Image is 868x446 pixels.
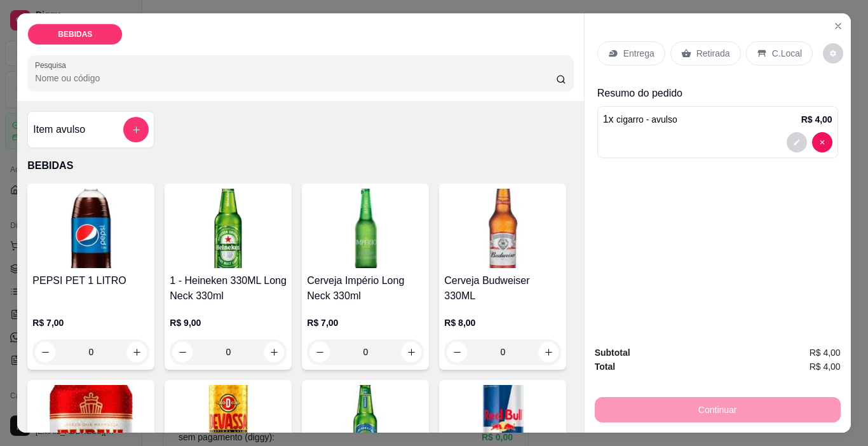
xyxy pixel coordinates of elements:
p: R$ 4,00 [801,113,832,126]
img: product-image [444,189,561,268]
p: BEBIDAS [58,29,92,39]
h4: Cerveja Budweiser 330ML [444,273,561,304]
button: add-separate-item [123,117,149,142]
strong: Subtotal [595,348,630,358]
button: increase-product-quantity [126,342,147,362]
h4: Item avulso [33,122,85,137]
button: Close [828,16,848,36]
button: decrease-product-quantity [35,342,55,362]
span: R$ 4,00 [810,360,841,374]
h4: PEPSI PET 1 LITRO [32,273,149,288]
span: R$ 4,00 [810,346,841,360]
p: R$ 9,00 [170,316,287,329]
img: product-image [307,189,424,268]
button: decrease-product-quantity [172,342,193,362]
p: R$ 7,00 [307,316,424,329]
p: Resumo do pedido [597,86,838,101]
input: Pesquisa [35,72,556,84]
p: Retirada [696,47,730,60]
button: decrease-product-quantity [309,342,330,362]
img: product-image [32,189,149,268]
p: 1 x [603,112,677,127]
img: product-image [170,189,287,268]
button: decrease-product-quantity [787,132,807,152]
button: decrease-product-quantity [823,43,843,64]
strong: Total [595,362,615,372]
button: decrease-product-quantity [812,132,832,152]
p: BEBIDAS [27,158,573,173]
button: increase-product-quantity [538,342,559,362]
span: cigarro - avulso [616,114,677,125]
button: decrease-product-quantity [447,342,467,362]
button: increase-product-quantity [401,342,421,362]
h4: Cerveja Império Long Neck 330ml [307,273,424,304]
p: Entrega [623,47,654,60]
p: R$ 7,00 [32,316,149,329]
p: R$ 8,00 [444,316,561,329]
p: C.Local [772,47,802,60]
h4: 1 - Heineken 330ML Long Neck 330ml [170,273,287,304]
label: Pesquisa [35,60,71,71]
button: increase-product-quantity [264,342,284,362]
